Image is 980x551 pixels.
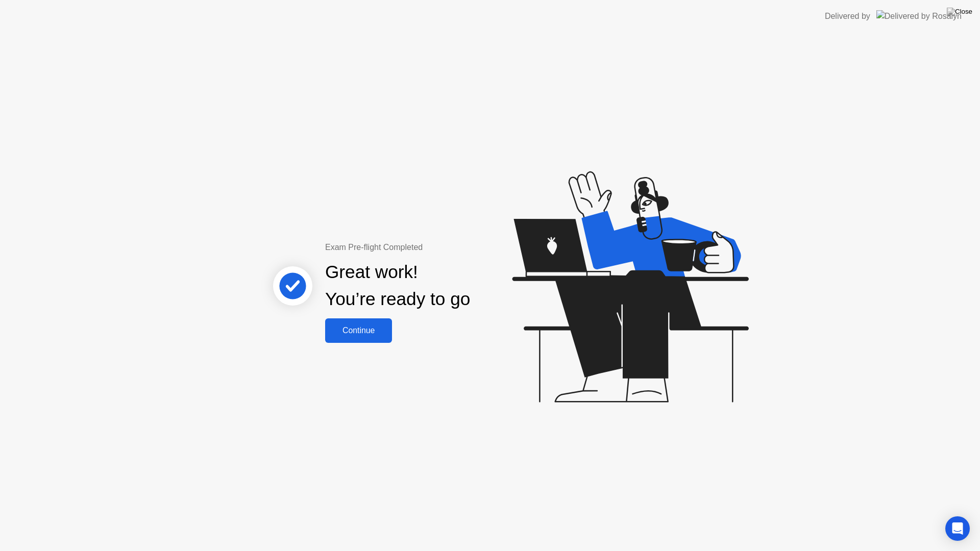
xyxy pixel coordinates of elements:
img: Close [947,8,972,16]
div: Continue [328,326,389,335]
div: Exam Pre-flight Completed [325,241,536,254]
div: Open Intercom Messenger [945,516,970,541]
div: Delivered by [825,10,870,22]
button: Continue [325,318,392,343]
img: Delivered by Rosalyn [876,10,962,22]
div: Great work! You’re ready to go [325,259,470,313]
